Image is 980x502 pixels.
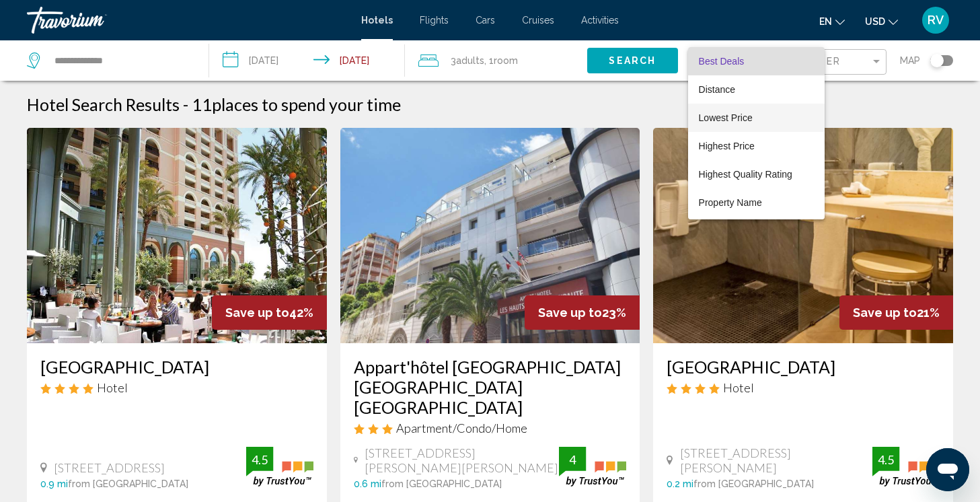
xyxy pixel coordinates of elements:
span: Property Name [699,197,762,208]
span: Best Deals [699,56,745,67]
iframe: Button to launch messaging window [926,448,969,491]
span: Distance [699,84,735,95]
span: Highest Price [699,141,755,151]
span: Highest Quality Rating [699,169,792,180]
div: Sort by [688,47,825,219]
span: Lowest Price [699,112,753,123]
